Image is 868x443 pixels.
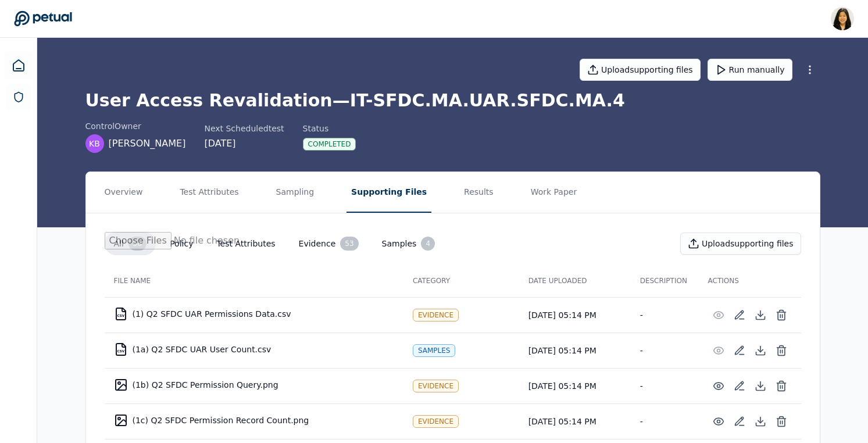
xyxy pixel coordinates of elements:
[105,300,403,328] td: (1) Q2 SFDC UAR Permissions Data.csv
[729,376,750,396] button: Add/Edit Description
[160,233,202,254] button: Policy
[750,376,771,396] button: Download File
[750,411,771,432] button: Download File
[204,137,284,151] div: [DATE]
[207,233,284,254] button: Test Attributes
[89,138,100,149] span: KB
[175,172,243,213] button: Test Attributes
[109,137,186,151] span: [PERSON_NAME]
[105,265,403,297] th: File Name
[526,172,582,213] button: Work Paper
[631,265,699,297] th: Description
[105,406,403,434] td: (1c) Q2 SFDC Permission Record Count.png
[771,376,792,396] button: Delete File
[680,233,801,255] button: Uploadsupporting files
[85,90,820,111] h1: User Access Revalidation — IT-SFDC.MA.UAR.SFDC.MA.4
[128,237,147,251] div: 58
[708,340,729,361] button: Preview File (hover for quick preview, click for full view)
[708,411,729,432] button: Preview File (hover for quick preview, click for full view)
[5,52,33,80] a: Dashboard
[708,305,729,326] button: Preview File (hover for quick preview, click for full view)
[729,411,750,432] button: Add/Edit Description
[14,10,72,27] a: Go to Dashboard
[6,84,31,110] a: SOC 1 Reports
[750,305,771,326] button: Download File
[303,138,356,151] div: Completed
[86,172,820,213] nav: Tabs
[421,237,435,251] div: 4
[303,123,356,134] div: Status
[519,265,631,297] th: Date Uploaded
[340,237,358,251] div: 53
[729,340,750,361] button: Add/Edit Description
[519,403,631,439] td: [DATE] 05:14 PM
[519,297,631,333] td: [DATE] 05:14 PM
[631,297,699,333] td: -
[373,232,445,255] button: Samples4
[105,335,403,363] td: (1a) Q2 SFDC UAR User Count.csv
[117,349,125,353] div: CSV
[631,368,699,403] td: -
[799,59,820,80] button: More Options
[290,232,368,255] button: Evidence53
[459,172,498,213] button: Results
[631,403,699,439] td: -
[413,415,459,428] div: Evidence
[117,314,125,317] div: CSV
[413,309,459,321] div: Evidence
[347,172,431,213] button: Supporting Files
[580,59,701,81] button: Uploadsupporting files
[100,172,148,213] button: Overview
[403,265,519,297] th: Category
[413,344,456,357] div: Samples
[771,411,792,432] button: Delete File
[204,123,284,134] div: Next Scheduled test
[771,305,792,326] button: Delete File
[85,120,186,132] div: control Owner
[413,380,459,392] div: Evidence
[729,305,750,326] button: Add/Edit Description
[771,340,792,361] button: Delete File
[631,333,699,368] td: -
[750,340,771,361] button: Download File
[708,376,729,396] button: Preview File (hover for quick preview, click for full view)
[831,7,854,30] img: Renee Park
[105,232,156,255] button: All58
[519,368,631,403] td: [DATE] 05:14 PM
[272,172,319,213] button: Sampling
[708,59,792,81] button: Run manually
[519,333,631,368] td: [DATE] 05:14 PM
[699,265,801,297] th: Actions
[105,371,403,399] td: (1b) Q2 SFDC Permission Query.png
